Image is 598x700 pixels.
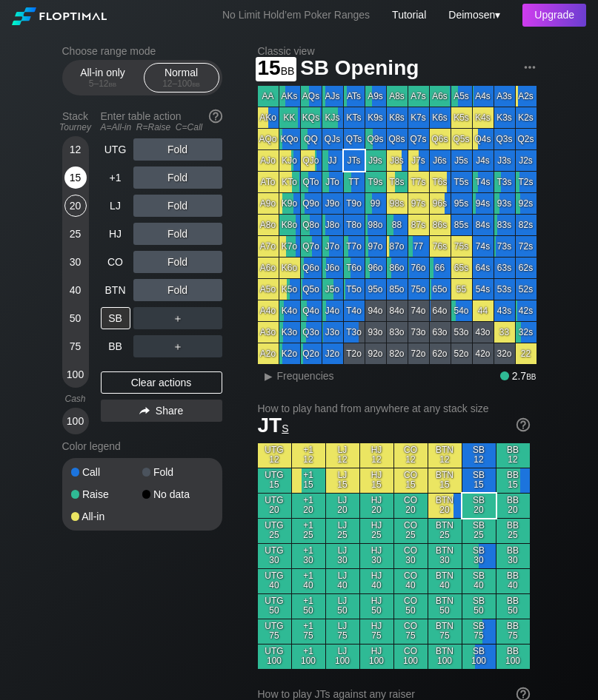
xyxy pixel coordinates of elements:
div: J6s [430,150,451,171]
div: 12 [64,138,87,161]
div: CO 12 [394,443,428,468]
div: BTN 20 [428,494,462,518]
div: 2.7 [500,370,536,382]
div: No Limit Hold’em Poker Ranges [200,9,392,24]
div: 97o [365,236,386,257]
div: J8s [387,150,408,171]
div: J7o [322,236,343,257]
span: bb [109,78,117,89]
div: JTo [322,172,343,192]
div: HJ 20 [360,494,393,518]
div: KK [279,107,300,128]
div: +1 75 [292,619,325,644]
div: +1 40 [292,569,325,593]
div: LJ 25 [326,519,359,543]
img: share.864f2f62.svg [139,407,150,415]
span: JT [258,414,289,437]
div: KTs [344,107,365,128]
div: UTG 50 [258,594,291,619]
div: 65o [430,279,451,300]
div: A3s [494,86,515,107]
div: 40 [64,279,87,301]
div: 50 [64,307,87,329]
div: Raise [71,489,142,499]
h2: Classic view [258,45,536,57]
div: SB 75 [462,619,496,644]
div: HJ 75 [360,619,393,644]
div: A2o [258,343,279,364]
div: +1 15 [292,468,325,493]
div: QQ [301,129,322,149]
div: SB 30 [462,544,496,568]
div: K6o [279,258,300,278]
div: AJo [258,150,279,171]
div: J5o [322,279,343,300]
div: 32o [494,343,515,364]
div: J2s [516,150,536,171]
div: 75 [64,335,87,357]
div: J4o [322,300,343,321]
div: 43s [494,300,515,321]
div: BTN [101,279,130,301]
div: T8o [344,215,365,235]
div: A9o [258,193,279,214]
div: Clear actions [101,371,222,394]
div: CO 75 [394,619,428,644]
div: BB 20 [496,494,530,518]
div: 96o [365,258,386,278]
img: help.32db89a4.svg [207,108,224,124]
div: BB 30 [496,544,530,568]
div: No data [142,489,213,499]
div: Fold [133,166,222,189]
div: 44 [473,300,494,321]
div: HJ [101,223,130,245]
div: Q6o [301,258,322,278]
div: 54o [451,300,472,321]
div: BTN 50 [428,594,462,619]
div: A8o [258,215,279,235]
div: AQo [258,129,279,149]
div: Q8o [301,215,322,235]
div: 98s [387,193,408,214]
div: Q9s [365,129,386,149]
div: 97s [408,193,429,214]
div: 86s [430,215,451,235]
div: K5s [451,107,472,128]
div: 88 [387,215,408,235]
div: A7s [408,86,429,107]
div: QTo [301,172,322,192]
div: T5o [344,279,365,300]
div: QJs [322,129,343,149]
div: Q9o [301,193,322,214]
div: Cash [56,394,95,404]
div: 82o [387,343,408,364]
div: J5s [451,150,472,171]
div: A=All-in R=Raise C=Call [101,122,222,132]
span: bb [192,78,200,89]
div: BTN 15 [428,468,462,493]
div: KQo [279,129,300,149]
div: K4s [473,107,494,128]
div: Q5o [301,279,322,300]
div: K7s [408,107,429,128]
div: AKs [279,86,300,107]
div: SB 40 [462,569,496,593]
div: BB 40 [496,569,530,593]
div: BB 50 [496,594,530,619]
div: JJ [322,150,343,171]
div: K3o [279,322,300,343]
span: 15 [256,57,297,81]
div: SB 20 [462,494,496,518]
div: BB 12 [496,443,530,468]
div: 82s [516,215,536,235]
span: bb [281,61,295,78]
div: UTG 20 [258,494,291,518]
div: A4s [473,86,494,107]
div: LJ 75 [326,619,359,644]
span: bb [526,370,536,382]
div: LJ 20 [326,494,359,518]
div: A4o [258,300,279,321]
div: 64s [473,258,494,278]
div: Color legend [62,434,222,458]
div: 15 [64,166,87,189]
